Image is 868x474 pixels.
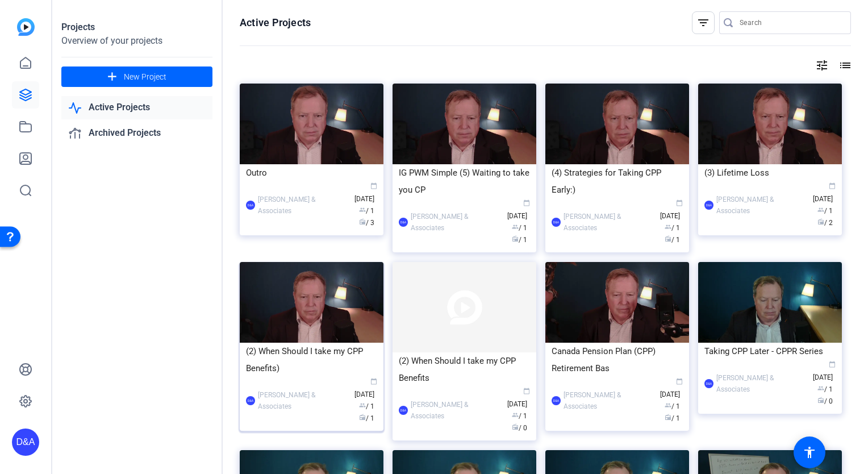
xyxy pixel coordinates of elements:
div: [PERSON_NAME] & Associates [258,194,349,217]
span: radio [512,235,519,242]
span: [DATE] [660,379,683,398]
span: group [512,223,519,230]
a: Archived Projects [61,122,212,145]
div: IG PWM Simple (5) Waiting to take you CP [399,164,530,198]
span: calendar_today [676,378,683,385]
div: (3) Lifetime Loss [704,164,836,181]
div: D&A [704,201,713,210]
span: / 1 [817,385,833,393]
span: calendar_today [370,182,377,189]
span: / 3 [359,219,374,227]
span: group [359,402,366,409]
span: / 1 [512,412,527,420]
div: Outro [246,164,377,181]
span: / 1 [665,236,680,244]
div: D&A [12,429,39,456]
span: / 1 [359,402,374,410]
span: / 0 [512,424,527,432]
span: [DATE] [354,379,377,398]
div: D&A [704,379,713,388]
div: Canada Pension Plan (CPP) Retirement Bas [552,343,683,377]
span: group [665,402,671,409]
mat-icon: add [105,70,119,84]
div: [PERSON_NAME] & Associates [564,211,654,234]
div: Taking CPP Later - CPPR Series [704,343,836,360]
div: Projects [61,20,212,34]
div: D&A [552,396,561,405]
span: calendar_today [829,182,836,189]
span: radio [359,414,366,421]
span: calendar_today [829,361,836,368]
span: calendar_today [676,199,683,206]
div: Overview of your projects [61,34,212,48]
a: Active Projects [61,96,212,119]
span: / 1 [359,414,374,422]
div: (4) Strategies for Taking CPP Early:) [552,164,683,198]
input: Search [740,16,842,30]
div: [PERSON_NAME] & Associates [411,399,502,422]
img: blue-gradient.svg [17,18,35,36]
div: D&A [399,218,408,227]
span: group [817,385,824,392]
div: D&A [552,218,561,227]
div: [PERSON_NAME] & Associates [716,194,807,217]
span: group [817,206,824,213]
div: [PERSON_NAME] & Associates [411,211,502,234]
span: radio [817,397,824,404]
span: calendar_today [523,199,530,206]
div: [PERSON_NAME] & Associates [564,389,654,412]
span: [DATE] [813,361,836,381]
span: group [665,223,671,230]
span: calendar_today [523,388,530,394]
div: [PERSON_NAME] & Associates [716,372,807,395]
span: / 2 [817,219,833,227]
span: / 1 [512,236,527,244]
div: D&A [246,201,255,210]
span: / 1 [665,414,680,422]
span: / 1 [817,207,833,215]
span: / 1 [665,224,680,232]
button: New Project [61,66,212,87]
span: New Project [124,71,166,83]
span: group [359,206,366,213]
div: D&A [246,396,255,405]
div: D&A [399,406,408,415]
span: radio [665,414,671,421]
span: radio [512,423,519,430]
span: calendar_today [370,378,377,385]
mat-icon: accessibility [803,446,816,459]
div: (2) When Should I take my CPP Benefits) [246,343,377,377]
div: [PERSON_NAME] & Associates [258,389,349,412]
span: radio [665,235,671,242]
span: radio [359,218,366,225]
span: / 1 [512,224,527,232]
span: / 1 [665,402,680,410]
span: / 0 [817,397,833,405]
mat-icon: list [837,59,851,72]
h1: Active Projects [240,16,311,30]
span: radio [817,218,824,225]
span: / 1 [359,207,374,215]
div: (2) When Should I take my CPP Benefits [399,352,530,386]
mat-icon: tune [815,59,829,72]
span: group [512,411,519,418]
mat-icon: filter_list [696,16,710,30]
